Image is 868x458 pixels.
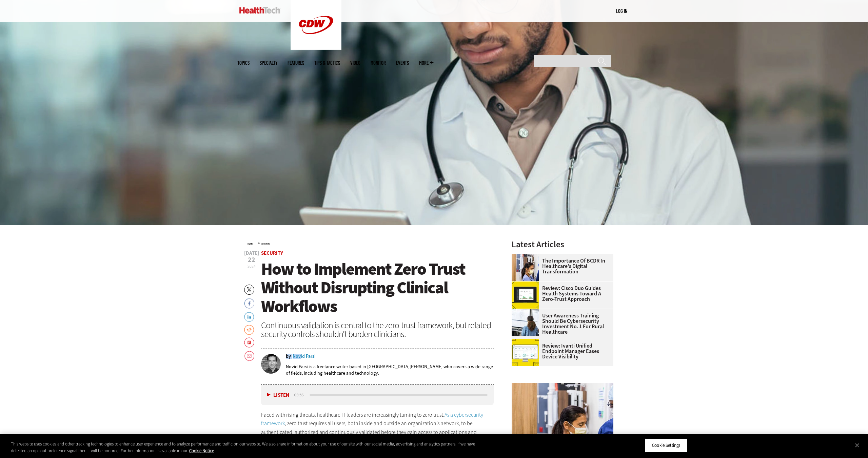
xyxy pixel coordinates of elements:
a: Home [248,243,253,245]
a: Security [261,243,270,245]
div: » [248,240,494,246]
a: Review: Ivanti Unified Endpoint Manager Eases Device Visibility [512,343,609,359]
a: The Importance of BCDR in Healthcare’s Digital Transformation [512,258,609,274]
img: Ivanti Unified Endpoint Manager [512,339,539,366]
a: Doctors reviewing information boards [512,309,542,314]
img: Doctors reviewing information boards [512,309,539,336]
span: [DATE] [244,251,259,256]
a: User Awareness Training Should Be Cybersecurity Investment No. 1 for Rural Healthcare [512,313,609,335]
a: More information about your privacy [189,448,214,454]
a: Ivanti Unified Endpoint Manager [512,339,542,345]
span: 2024 [248,264,256,269]
span: Topics [237,60,250,65]
div: This website uses cookies and other tracking technologies to enhance user experience and to analy... [11,441,477,454]
div: duration [293,392,309,398]
span: Specialty [260,60,277,65]
a: Tips & Tactics [314,60,340,65]
a: Features [288,60,304,65]
img: Home [239,7,280,14]
a: Video [350,60,360,65]
a: Doctors reviewing tablet [512,254,542,259]
button: Cookie Settings [645,438,687,453]
p: Novid Parsi is a freelance writer based in [GEOGRAPHIC_DATA][PERSON_NAME] who covers a wide range... [286,363,494,376]
a: Novid Parsi [293,354,316,359]
span: by [286,354,291,359]
div: media player [261,385,494,405]
a: Review: Cisco Duo Guides Health Systems Toward a Zero-Trust Approach [512,286,609,302]
a: Cisco Duo [512,282,542,287]
div: Continuous validation is central to the zero-trust framework, but related security controls shoul... [261,321,494,338]
a: MonITor [371,60,386,65]
a: Events [396,60,409,65]
h3: Latest Articles [512,240,613,249]
a: Log in [616,8,627,14]
a: Security [261,250,283,256]
span: How to Implement Zero Trust Without Disrupting Clinical Workflows [261,258,465,317]
img: Cisco Duo [512,282,539,309]
span: 22 [244,256,259,263]
div: User menu [616,7,627,15]
a: CDW [291,45,341,52]
p: Faced with rising threats, healthcare IT leaders are increasingly turning to zero trust. , zero t... [261,411,494,445]
img: Novid Parsi [261,354,281,374]
span: More [419,60,433,65]
button: Close [850,438,865,453]
img: Doctors reviewing tablet [512,254,539,281]
button: Listen [267,393,289,398]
